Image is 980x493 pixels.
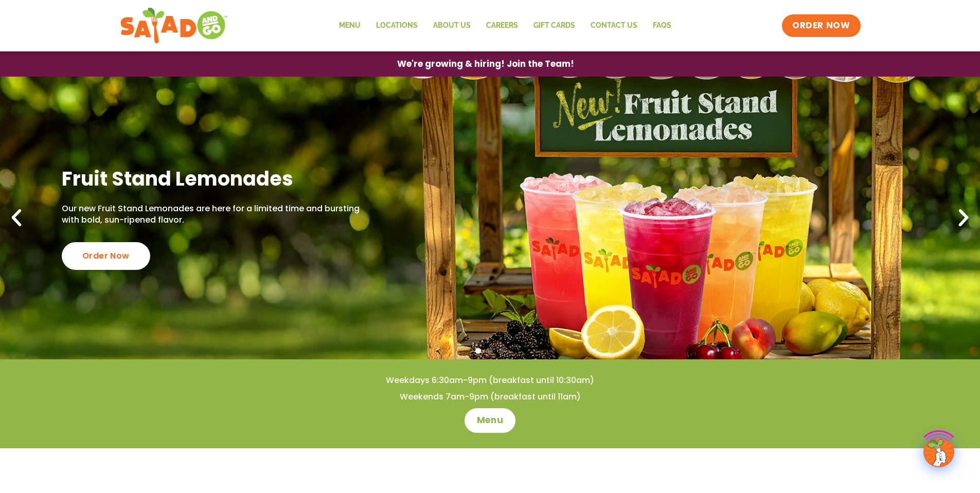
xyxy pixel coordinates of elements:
[5,207,28,229] div: Previous slide
[477,414,503,427] span: Menu
[62,203,365,226] p: Our new Fruit Stand Lemonades are here for a limited time and bursting with bold, sun-ripened fla...
[792,20,850,32] span: ORDER NOW
[21,375,959,386] h4: Weekdays 6:30am-9pm (breakfast until 10:30am)
[120,5,228,46] img: new-SAG-logo-768×292
[331,14,679,38] nav: Menu
[645,14,679,38] a: FAQs
[331,14,368,38] a: Menu
[782,14,860,37] a: ORDER NOW
[465,408,515,433] a: Menu
[475,348,481,354] span: Go to slide 1
[583,14,645,38] a: Contact Us
[478,14,526,38] a: Careers
[382,52,590,76] a: We're growing & hiring! Join the Team!
[526,14,583,38] a: GIFT CARDS
[425,14,478,38] a: About Us
[368,14,425,38] a: Locations
[21,391,959,403] h4: Weekends 7am-9pm (breakfast until 11am)
[397,60,574,68] span: We're growing & hiring! Join the Team!
[487,348,493,354] span: Go to slide 2
[62,166,365,191] h2: Fruit Stand Lemonades
[952,207,975,229] div: Next slide
[499,348,505,354] span: Go to slide 3
[62,242,150,270] div: Order Now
